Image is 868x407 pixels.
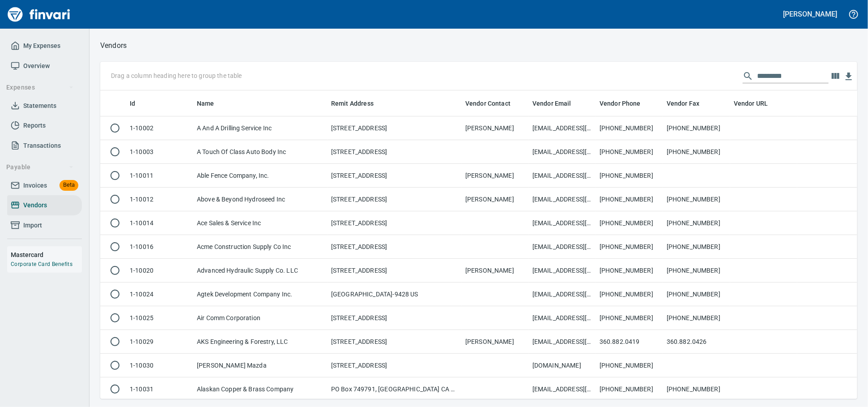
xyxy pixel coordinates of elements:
td: [STREET_ADDRESS] [328,188,462,211]
a: Overview [7,56,82,76]
button: Payable [3,159,77,176]
span: Vendor Contact [465,98,511,109]
td: [STREET_ADDRESS] [328,259,462,283]
span: Vendor Email [532,98,583,109]
td: [EMAIL_ADDRESS][DOMAIN_NAME] ; [EMAIL_ADDRESS][DOMAIN_NAME] [529,330,596,354]
td: [PHONE_NUMBER] [663,377,730,401]
td: Ace Sales & Service Inc [193,211,328,235]
td: [PERSON_NAME] [462,116,529,140]
td: Alaskan Copper & Brass Company [193,377,328,401]
td: PO Box 749791, [GEOGRAPHIC_DATA] CA 90074-9791 US [328,377,462,401]
td: Agtek Development Company Inc. [193,283,328,306]
td: [PHONE_NUMBER] [663,283,730,306]
td: Air Comm Corporation [193,306,328,330]
td: [EMAIL_ADDRESS][DOMAIN_NAME] [529,259,596,283]
td: [DOMAIN_NAME] [529,354,596,377]
td: [PHONE_NUMBER] [663,259,730,283]
h5: [PERSON_NAME] [783,9,837,19]
td: 360.882.0419 [596,330,663,354]
span: My Expenses [23,40,60,51]
td: 1-10016 [126,235,193,259]
td: [PHONE_NUMBER] [663,188,730,211]
td: [PHONE_NUMBER] [663,140,730,164]
a: Import [7,215,82,236]
td: [PHONE_NUMBER] [596,211,663,235]
td: [STREET_ADDRESS] [328,235,462,259]
td: [EMAIL_ADDRESS][DOMAIN_NAME] [529,283,596,306]
td: [STREET_ADDRESS] [328,211,462,235]
span: Id [130,98,147,109]
span: Vendor Email [532,98,571,109]
td: [PHONE_NUMBER] [663,116,730,140]
span: Invoices [23,180,47,191]
td: [STREET_ADDRESS] [328,330,462,354]
td: 1-10030 [126,354,193,377]
td: [PHONE_NUMBER] [596,306,663,330]
span: Statements [23,100,56,111]
span: Name [197,98,226,109]
a: Statements [7,96,82,116]
td: [PERSON_NAME] [462,188,529,211]
td: [EMAIL_ADDRESS][DOMAIN_NAME] [529,235,596,259]
td: 1-10002 [126,116,193,140]
td: 360.882.0426 [663,330,730,354]
a: InvoicesBeta [7,176,82,196]
span: Id [130,98,135,109]
td: A Touch Of Class Auto Body Inc [193,140,328,164]
td: [PHONE_NUMBER] [596,164,663,188]
span: Vendor Contact [465,98,522,109]
td: [PHONE_NUMBER] [596,140,663,164]
td: Able Fence Company, Inc. [193,164,328,188]
span: Vendor Phone [600,98,641,109]
nav: breadcrumb [100,40,127,51]
td: 1-10020 [126,259,193,283]
p: Drag a column heading here to group the table [111,71,242,80]
span: Remit Address [331,98,374,109]
td: AKS Engineering & Forestry, LLC [193,330,328,354]
td: [PERSON_NAME] [462,164,529,188]
a: Reports [7,116,82,136]
td: [PERSON_NAME] Mazda [193,354,328,377]
td: 1-10024 [126,283,193,306]
td: 1-10031 [126,377,193,401]
td: 1-10025 [126,306,193,330]
td: [STREET_ADDRESS] [328,116,462,140]
span: Reports [23,120,46,131]
td: Acme Construction Supply Co Inc [193,235,328,259]
td: A And A Drilling Service Inc [193,116,328,140]
span: Vendor Phone [600,98,652,109]
td: [EMAIL_ADDRESS][DOMAIN_NAME] [529,140,596,164]
a: Vendors [7,195,82,215]
span: Transactions [23,140,61,151]
td: [PHONE_NUMBER] [663,306,730,330]
td: [PHONE_NUMBER] [596,283,663,306]
td: 1-10029 [126,330,193,354]
p: Vendors [100,40,127,51]
td: 1-10011 [126,164,193,188]
td: [EMAIL_ADDRESS][DOMAIN_NAME] [529,164,596,188]
td: [PERSON_NAME] [462,259,529,283]
td: [PHONE_NUMBER] [663,235,730,259]
a: Corporate Card Benefits [11,261,72,267]
td: [PHONE_NUMBER] [663,211,730,235]
span: Remit Address [331,98,385,109]
button: Download Table [842,70,855,83]
td: [STREET_ADDRESS] [328,354,462,377]
td: [GEOGRAPHIC_DATA]-9428 US [328,283,462,306]
td: [PHONE_NUMBER] [596,188,663,211]
span: Vendor Fax [667,98,700,109]
img: Finvari [5,4,72,25]
span: Vendors [23,200,47,211]
td: [PHONE_NUMBER] [596,235,663,259]
td: [STREET_ADDRESS] [328,306,462,330]
span: Vendor URL [734,98,768,109]
td: Advanced Hydraulic Supply Co. LLC [193,259,328,283]
td: [PHONE_NUMBER] [596,377,663,401]
button: Choose columns to display [829,69,842,83]
button: [PERSON_NAME] [781,7,839,21]
td: [PERSON_NAME] [462,330,529,354]
td: [STREET_ADDRESS] [328,164,462,188]
span: Name [197,98,214,109]
td: [EMAIL_ADDRESS][DOMAIN_NAME] [529,306,596,330]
